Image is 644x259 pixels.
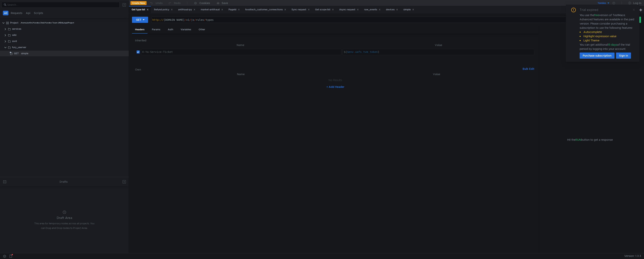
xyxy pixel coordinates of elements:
div: Auth [165,26,176,33]
div: simple [403,8,414,12]
nz-embed-empty: No Results [329,78,342,82]
th: Value [341,43,536,47]
div: raw_events [364,8,381,12]
div: PageId [229,8,240,12]
button: + Add Header [325,85,346,89]
div: Refund policy [154,8,173,12]
div: Headers [132,26,147,34]
div: Cookies [199,1,210,5]
div: Get type list [132,8,149,12]
div: fury_userver [12,44,26,50]
button: Sign in [616,53,631,59]
button: Requests [10,11,24,15]
button: Purchase subscription [580,53,615,59]
div: market-antifraud [201,8,223,12]
th: Name [141,72,340,76]
div: antifraud-py [178,8,195,12]
button: GET [132,17,148,23]
span: Hit the button to get a response [567,138,613,142]
button: All [3,11,8,15]
div: wiki [12,32,16,38]
button: Scripts [33,11,44,15]
button: Undo [147,0,165,6]
div: Params [149,26,163,33]
span: free [594,13,599,17]
span: GET [14,51,19,56]
div: Undo [156,1,163,5]
div: Trial expired [580,8,603,12]
div: /home/ari0n/Yandex.Disk/Yandex Team (NDA)/api/Project [21,20,74,26]
div: Yandex [598,1,606,5]
th: Name [140,43,341,47]
li: Autocomplete [580,30,635,34]
button: Redo [165,0,183,6]
div: You can get additional of the trial period by logging into your account. [580,43,635,51]
div: Log In [633,1,641,5]
div: Project [10,20,18,26]
div: simple [21,51,28,56]
th: Value [341,72,533,76]
span: RUN [575,138,581,141]
div: Other [196,26,208,33]
div: Variables [178,26,194,33]
div: devices [386,8,398,12]
div: Drafts [60,179,68,184]
span: Version: 1.3.3 [624,253,641,259]
div: foodtech_customer_connections [245,8,286,12]
div: Sync request [292,8,310,12]
div: You use the version of TestMace. Advanced features are available in the paid version. Please cons... [580,13,635,51]
div: Async request [339,8,359,12]
li: Light Theme [580,38,635,43]
div: zont [12,38,17,44]
li: Highlight expression value [580,34,635,38]
span: 15 days [608,43,617,46]
h6: Inherited [135,38,536,43]
h6: Own [135,67,521,72]
div: Save [222,2,228,4]
button: Api [25,11,32,15]
input: Search... [7,3,117,7]
button: Bulk Edit [521,67,536,71]
div: GET [136,18,141,22]
button: Create New [130,1,147,5]
div: Get scope list [315,8,334,12]
div: services [12,26,21,32]
div: Redo [174,1,181,5]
